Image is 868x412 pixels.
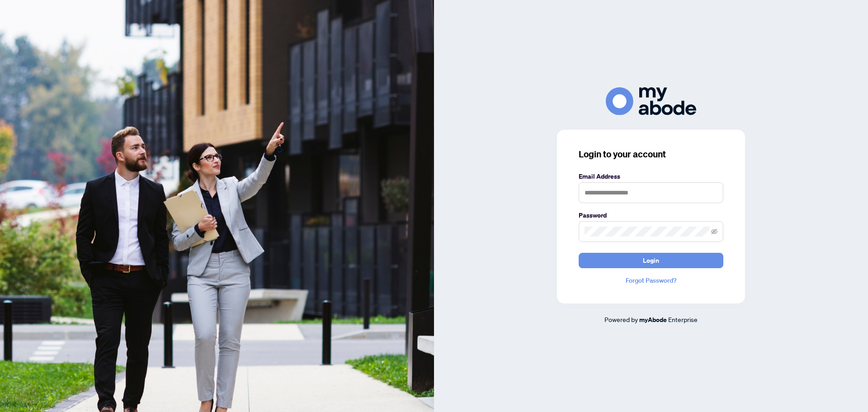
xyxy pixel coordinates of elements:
[606,87,696,115] img: ma-logo
[643,253,659,268] span: Login
[579,171,723,181] label: Email Address
[604,315,638,323] span: Powered by
[579,253,723,268] button: Login
[668,315,698,323] span: Enterprise
[639,315,667,325] a: myAbode
[711,228,717,235] span: eye-invisible
[579,148,723,161] h3: Login to your account
[579,275,723,285] a: Forgot Password?
[579,210,723,220] label: Password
